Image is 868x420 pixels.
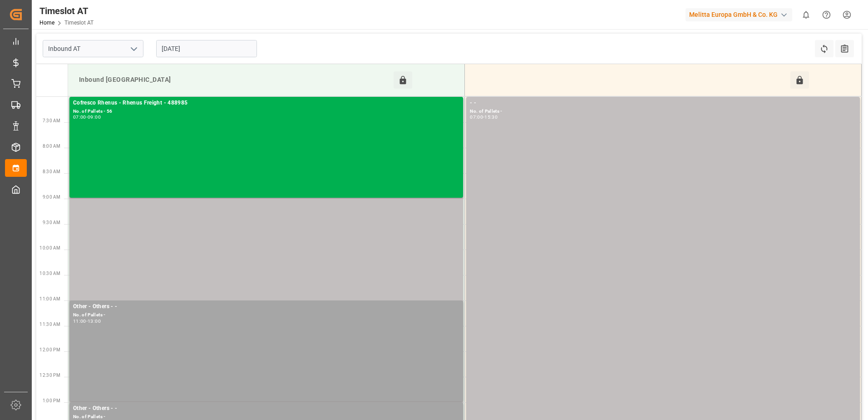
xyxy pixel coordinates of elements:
[39,322,60,327] span: 11:30 AM
[88,115,101,119] div: 09:00
[156,40,257,57] input: DD.MM.YYYY
[73,404,459,413] div: Other - Others - -
[470,99,856,108] div: - -
[43,40,143,57] input: Type to search/select
[43,118,60,123] span: 7:30 AM
[816,5,837,25] button: Help Center
[73,311,459,319] div: No. of Pallets -
[39,20,54,26] a: Home
[483,115,484,119] div: -
[75,71,394,89] div: Inbound [GEOGRAPHIC_DATA]
[43,398,60,403] span: 1:00 PM
[73,108,459,115] div: No. of Pallets - 56
[43,220,60,225] span: 9:30 AM
[43,169,60,174] span: 8:30 AM
[39,373,60,378] span: 12:30 PM
[39,271,60,276] span: 10:30 AM
[127,42,140,56] button: open menu
[73,115,86,119] div: 07:00
[73,302,459,311] div: Other - Others - -
[86,115,88,119] div: -
[43,144,60,149] span: 8:00 AM
[686,6,796,23] button: Melitta Europa GmbH & Co. KG
[796,5,816,25] button: show 0 new notifications
[88,319,101,323] div: 13:00
[73,319,86,323] div: 11:00
[43,195,60,200] span: 9:00 AM
[39,245,60,250] span: 10:00 AM
[86,319,88,323] div: -
[39,4,94,18] div: Timeslot AT
[484,115,498,119] div: 15:30
[39,347,60,352] span: 12:00 PM
[470,115,483,119] div: 07:00
[73,99,459,108] div: Cofresco Rhenus - Rhenus Freight - 488985
[470,108,856,115] div: No. of Pallets -
[686,8,792,21] div: Melitta Europa GmbH & Co. KG
[39,296,60,301] span: 11:00 AM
